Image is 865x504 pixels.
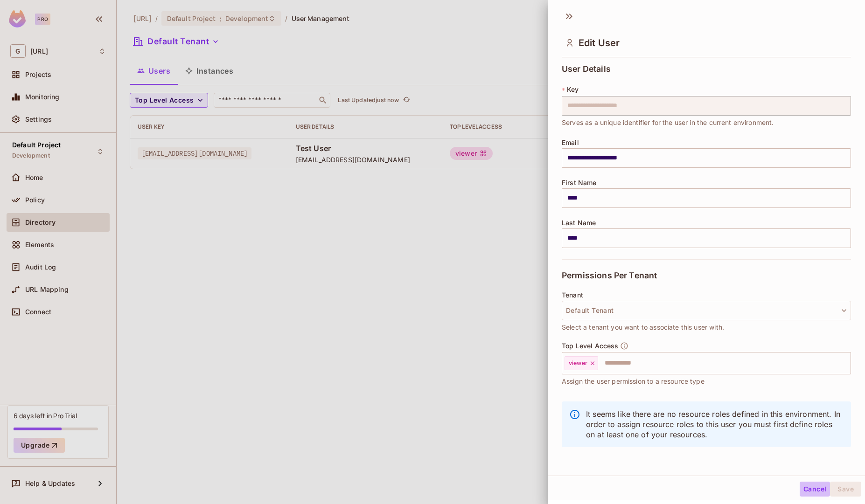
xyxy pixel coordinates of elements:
[562,117,774,128] span: Serves as a unique identifier for the user in the current environment.
[562,271,657,280] span: Permissions Per Tenant
[846,362,848,364] button: Open
[586,409,844,440] p: It seems like there are no resource roles defined in this environment. In order to assign resourc...
[562,322,724,332] span: Select a tenant you want to associate this user with.
[579,37,620,48] span: Edit User
[562,301,851,320] button: Default Tenant
[562,342,618,350] span: Top Level Access
[830,482,861,497] button: Save
[562,376,705,387] span: Assign the user permission to a resource type
[800,482,830,497] button: Cancel
[567,86,579,93] span: Key
[562,139,579,146] span: Email
[565,356,598,370] div: viewer
[562,291,583,299] span: Tenant
[562,64,611,74] span: User Details
[562,179,597,186] span: First Name
[569,359,587,367] span: viewer
[562,219,596,227] span: Last Name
